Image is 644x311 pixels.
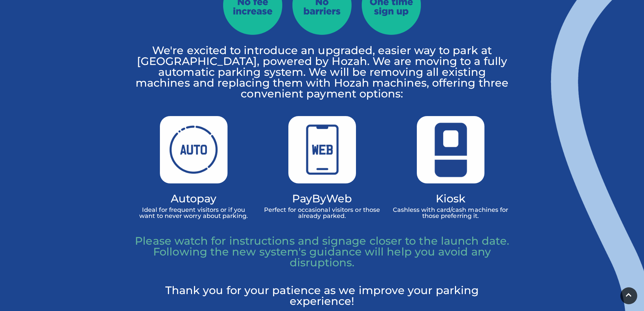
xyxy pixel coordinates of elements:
[135,285,510,307] p: Thank you for your patience as we improve your parking experience!
[135,207,253,219] p: Ideal for frequent visitors or if you want to never worry about parking.
[391,194,510,203] h4: Kiosk
[391,207,510,219] p: Cashless with card/cash machines for those preferring it.
[135,194,253,203] h4: Autopay
[263,207,381,219] p: Perfect for occasional visitors or those already parked.
[263,194,381,203] h4: PayByWeb
[135,45,510,99] p: We're excited to introduce an upgraded, easier way to park at [GEOGRAPHIC_DATA], powered by Hozah...
[135,236,510,268] p: Please watch for instructions and signage closer to the launch date. Following the new system's g...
